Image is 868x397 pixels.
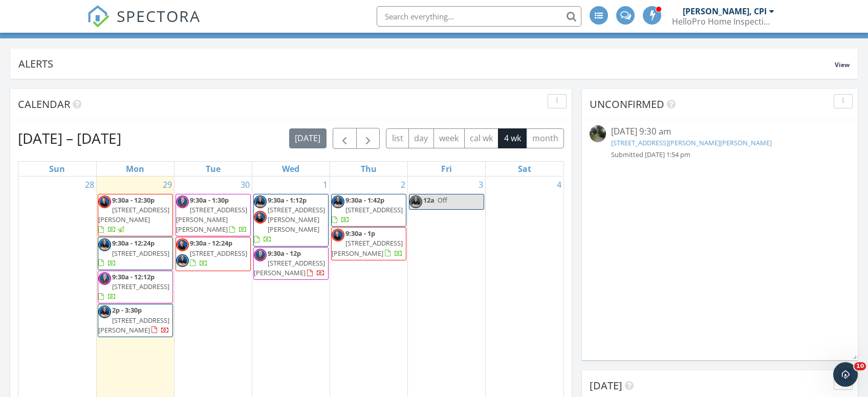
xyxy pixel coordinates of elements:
span: [STREET_ADDRESS][PERSON_NAME] [332,238,403,257]
img: The Best Home Inspection Software - Spectora [87,5,110,28]
a: Tuesday [204,162,223,176]
a: Friday [439,162,454,176]
a: 9:30a - 12:24p [STREET_ADDRESS] [190,238,247,267]
img: alex__orange_circle_profile_pic_png.png [332,229,344,241]
a: 9:30a - 12:30p [STREET_ADDRESS][PERSON_NAME] [98,194,173,237]
button: Next [356,128,380,149]
span: [STREET_ADDRESS][PERSON_NAME] [98,205,169,224]
a: 9:30a - 12p [STREET_ADDRESS][PERSON_NAME] [254,249,325,277]
img: ken_orange_circle_profile_pic_psd.png [176,195,189,208]
img: james__orange_circle_profile_pic_png.png [409,195,422,208]
span: SPECTORA [117,5,201,27]
div: Submitted [DATE] 1:54 pm [611,150,828,160]
a: 9:30a - 12:12p [STREET_ADDRESS] [98,272,169,301]
img: james__orange_circle_profile_pic_png.png [176,254,189,267]
span: 9:30a - 1:12p [268,195,307,205]
span: 9:30a - 12:12p [112,272,155,281]
button: day [408,128,434,148]
h2: [DATE] – [DATE] [18,128,121,148]
a: Go to September 29, 2025 [161,177,174,193]
img: james__orange_circle_profile_pic_png.png [98,305,111,318]
a: 9:30a - 12:24p [STREET_ADDRESS] [176,237,251,271]
div: [DATE] 9:30 am [611,125,828,138]
a: Saturday [516,162,533,176]
a: Go to September 28, 2025 [83,177,96,193]
img: alex__orange_circle_profile_pic_png.png [254,211,267,224]
span: [DATE] [590,379,622,392]
span: 2p - 3:30p [112,305,142,315]
span: [STREET_ADDRESS] [190,249,247,258]
span: [STREET_ADDRESS] [112,282,169,291]
span: Unconfirmed [590,97,664,111]
a: 9:30a - 12:12p [STREET_ADDRESS] [98,271,173,304]
a: 9:30a - 1p [STREET_ADDRESS][PERSON_NAME] [331,227,406,260]
span: 9:30a - 12:24p [190,238,232,248]
a: 9:30a - 12:24p [STREET_ADDRESS] [98,238,169,267]
span: View [835,60,850,69]
a: 9:30a - 1:30p [STREET_ADDRESS][PERSON_NAME][PERSON_NAME] [176,195,247,234]
button: month [526,128,564,148]
button: [DATE] [289,128,327,148]
span: [STREET_ADDRESS][PERSON_NAME][PERSON_NAME] [268,205,325,234]
a: 2p - 3:30p [STREET_ADDRESS][PERSON_NAME] [98,305,169,334]
a: Go to September 30, 2025 [238,177,252,193]
a: 9:30a - 12:30p [STREET_ADDRESS][PERSON_NAME] [98,195,169,234]
button: Previous [333,128,357,149]
span: 9:30a - 1p [345,229,375,238]
a: Go to October 2, 2025 [399,177,407,193]
input: Search everything... [377,6,581,27]
a: 9:30a - 1:42p [STREET_ADDRESS] [332,195,403,224]
span: 10 [854,362,866,370]
a: [DATE] 9:30 am [STREET_ADDRESS][PERSON_NAME][PERSON_NAME] Submitted [DATE] 1:54 pm [590,125,850,160]
a: Wednesday [280,162,301,176]
span: [STREET_ADDRESS] [345,205,403,214]
img: james__orange_circle_profile_pic_png.png [98,238,111,251]
iframe: Intercom live chat [833,362,858,387]
span: 12a [423,195,435,205]
a: 9:30a - 1:12p [STREET_ADDRESS][PERSON_NAME][PERSON_NAME] [253,194,329,247]
a: 9:30a - 1:12p [STREET_ADDRESS][PERSON_NAME][PERSON_NAME] [254,195,325,244]
a: Go to October 4, 2025 [555,177,563,193]
button: 4 wk [498,128,527,148]
a: Thursday [359,162,379,176]
span: 9:30a - 12:24p [112,238,155,248]
a: Monday [124,162,146,176]
a: 9:30a - 1p [STREET_ADDRESS][PERSON_NAME] [332,229,403,257]
a: Sunday [47,162,67,176]
span: [STREET_ADDRESS] [112,249,169,258]
a: 9:30a - 1:42p [STREET_ADDRESS] [331,194,406,227]
span: [STREET_ADDRESS][PERSON_NAME][PERSON_NAME] [176,205,247,234]
img: james__orange_circle_profile_pic_png.png [254,195,267,208]
span: 9:30a - 1:30p [190,195,229,205]
span: 9:30a - 12:30p [112,195,155,205]
span: [STREET_ADDRESS][PERSON_NAME] [254,258,325,277]
span: 9:30a - 1:42p [345,195,384,205]
button: cal wk [464,128,499,148]
div: [PERSON_NAME], CPI [683,6,767,16]
span: Off [438,195,447,205]
img: james__orange_circle_profile_pic_png.png [332,195,344,208]
img: alex__orange_circle_profile_pic_png.png [98,195,111,208]
a: 9:30a - 12:24p [STREET_ADDRESS] [98,237,173,270]
span: Calendar [18,97,70,111]
div: Alerts [18,57,835,71]
a: Go to October 1, 2025 [321,177,330,193]
img: ken_orange_circle_profile_pic_psd.png [254,249,267,261]
a: Go to October 3, 2025 [476,177,485,193]
a: 2p - 3:30p [STREET_ADDRESS][PERSON_NAME] [98,304,173,337]
a: 9:30a - 12p [STREET_ADDRESS][PERSON_NAME] [253,247,329,280]
img: ken_orange_circle_profile_pic_psd.png [98,272,111,285]
img: alex__orange_circle_profile_pic_png.png [176,238,189,251]
button: week [433,128,465,148]
div: HelloPro Home Inspections LLC [672,16,774,27]
a: 9:30a - 1:30p [STREET_ADDRESS][PERSON_NAME][PERSON_NAME] [176,194,251,237]
span: [STREET_ADDRESS][PERSON_NAME] [98,316,169,335]
span: 9:30a - 12p [268,249,301,258]
a: SPECTORA [87,14,201,35]
a: [STREET_ADDRESS][PERSON_NAME][PERSON_NAME] [611,138,772,147]
button: list [386,128,409,148]
img: streetview [590,125,606,142]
